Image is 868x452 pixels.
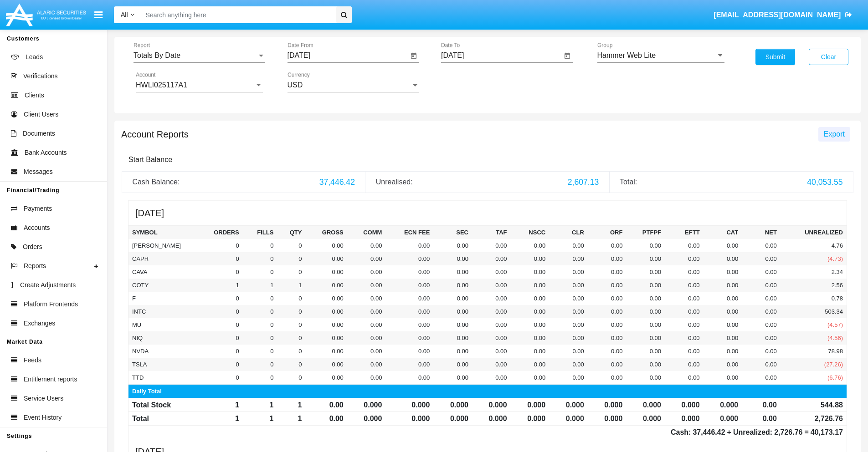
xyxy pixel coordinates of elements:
[781,398,847,411] td: 544.88
[704,358,742,371] td: 0.00
[620,177,800,188] div: Total:
[243,265,277,279] td: 0
[824,130,845,138] span: Export
[128,384,847,398] td: Daily Total
[665,225,704,239] th: EFTT
[704,331,742,345] td: 0.00
[385,305,433,318] td: 0.00
[549,292,588,305] td: 0.00
[709,2,857,28] a: [EMAIL_ADDRESS][DOMAIN_NAME]
[347,279,386,292] td: 0.00
[433,318,472,331] td: 0.00
[347,252,386,265] td: 0.00
[243,318,277,331] td: 0
[588,411,627,425] td: 0.000
[128,292,195,305] td: F
[25,148,67,157] span: Bank Accounts
[511,345,550,358] td: 0.00
[128,398,195,411] td: Total Stock
[195,292,243,305] td: 0
[385,398,433,411] td: 0.000
[114,10,141,20] a: All
[305,358,347,371] td: 0.00
[626,345,665,358] td: 0.00
[347,239,386,252] td: 0.00
[305,345,347,358] td: 0.00
[347,292,386,305] td: 0.00
[24,319,55,328] span: Exchanges
[588,252,627,265] td: 0.00
[472,371,511,385] td: 0.00
[665,305,704,318] td: 0.00
[742,371,781,385] td: 0.00
[385,331,433,345] td: 0.00
[305,265,347,279] td: 0.00
[24,110,58,119] span: Client Users
[549,371,588,385] td: 0.00
[385,318,433,331] td: 0.00
[243,411,277,425] td: 1
[128,358,195,371] td: TSLA
[781,265,847,279] td: 2.34
[588,239,627,252] td: 0.00
[128,345,195,358] td: NVDA
[511,318,550,331] td: 0.00
[781,252,847,265] td: (4.73)
[665,292,704,305] td: 0.00
[433,225,472,239] th: SEC
[23,71,57,81] span: Verifications
[24,356,41,365] span: Feeds
[704,252,742,265] td: 0.00
[472,331,511,345] td: 0.00
[347,225,386,239] th: Comm
[243,252,277,265] td: 0
[742,239,781,252] td: 0.00
[305,252,347,265] td: 0.00
[385,371,433,385] td: 0.00
[243,279,277,292] td: 1
[141,6,333,23] input: Search
[385,358,433,371] td: 0.00
[24,223,50,233] span: Accounts
[385,279,433,292] td: 0.00
[511,252,550,265] td: 0.00
[549,239,588,252] td: 0.00
[511,371,550,385] td: 0.00
[568,178,599,187] span: 2,607.13
[134,51,180,59] span: Totals By Date
[347,265,386,279] td: 0.00
[243,331,277,345] td: 0
[385,411,433,425] td: 0.000
[305,292,347,305] td: 0.00
[588,331,627,345] td: 0.00
[781,239,847,252] td: 4.76
[277,225,305,239] th: Qty
[24,300,78,309] span: Platform Frontends
[626,371,665,385] td: 0.00
[347,411,386,425] td: 0.000
[755,49,795,65] button: Submit
[305,239,347,252] td: 0.00
[781,225,847,239] th: Unrealized
[588,358,627,371] td: 0.00
[195,398,243,411] td: 1
[742,279,781,292] td: 0.00
[277,371,305,385] td: 0
[742,292,781,305] td: 0.00
[549,305,588,318] td: 0.00
[781,345,847,358] td: 78.98
[23,129,55,138] span: Documents
[665,239,704,252] td: 0.00
[588,279,627,292] td: 0.00
[121,131,189,138] h5: Account Reports
[704,371,742,385] td: 0.00
[665,265,704,279] td: 0.00
[347,318,386,331] td: 0.00
[742,305,781,318] td: 0.00
[277,398,305,411] td: 1
[809,49,848,65] button: Clear
[472,225,511,239] th: TAF
[24,167,53,177] span: Messages
[433,239,472,252] td: 0.00
[588,265,627,279] td: 0.00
